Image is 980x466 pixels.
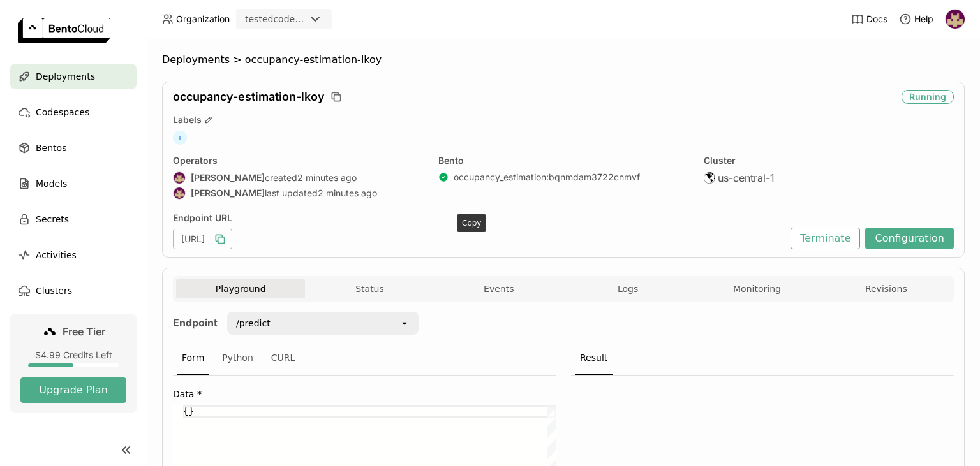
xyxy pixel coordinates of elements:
div: Operators [173,155,423,166]
img: Hélio Júnior [174,172,185,184]
div: Running [902,90,954,104]
div: Cluster [704,155,954,166]
input: Selected testedcodeployment. [306,13,308,26]
span: Bentos [36,140,66,156]
button: Playground [176,279,305,298]
img: Hélio Júnior [174,187,185,199]
a: occupancy_estimation:bqnmdam3722cnmvf [454,171,640,183]
button: Upgrade Plan [20,377,126,403]
nav: Breadcrumbs navigation [162,54,965,66]
span: Help [914,13,933,25]
span: {} [183,406,194,416]
button: Status [305,279,434,298]
span: Models [36,176,67,191]
span: us-central-1 [718,171,775,184]
span: 2 minutes ago [297,172,357,184]
span: occupancy-estimation-lkoy [245,54,382,66]
a: Free Tier$4.99 Credits LeftUpgrade Plan [10,314,137,413]
button: Events [434,279,563,298]
svg: open [399,318,410,328]
a: Bentos [10,135,137,161]
div: Labels [173,114,954,126]
span: 2 minutes ago [318,187,377,199]
div: CURL [266,341,301,375]
img: Hélio Júnior [946,10,965,29]
button: Monitoring [692,279,821,298]
div: Copy [457,214,486,232]
span: > [230,54,245,66]
span: occupancy-estimation-lkoy [173,90,325,104]
div: /predict [236,317,271,330]
button: Configuration [865,228,954,249]
strong: [PERSON_NAME] [191,172,265,184]
div: Bento [438,155,688,166]
span: Deployments [36,69,95,84]
span: Free Tier [63,325,105,338]
span: Docs [866,13,887,25]
a: Deployments [10,64,137,89]
a: Models [10,171,137,196]
strong: [PERSON_NAME] [191,187,265,199]
div: created [173,171,423,184]
div: Result [575,341,612,375]
div: testedcodeployment [245,13,305,25]
button: Revisions [822,279,951,298]
span: Codespaces [36,105,89,120]
a: Docs [851,13,887,25]
button: Terminate [791,228,860,249]
span: + [173,131,187,145]
div: Python [217,341,258,375]
img: logo [18,18,110,43]
span: Activities [36,247,77,263]
strong: Endpoint [173,316,218,329]
a: Codespaces [10,99,137,125]
span: Clusters [36,283,72,298]
span: Secrets [36,212,69,227]
div: last updated [173,187,423,200]
div: [URL] [173,229,232,249]
div: Endpoint URL [173,212,784,224]
label: Data * [173,389,556,399]
a: Activities [10,242,137,268]
span: Logs [618,283,638,295]
span: Organization [176,13,230,25]
div: Form [177,341,209,375]
div: $4.99 Credits Left [20,349,126,361]
a: Clusters [10,278,137,303]
span: Deployments [162,54,230,66]
a: Secrets [10,207,137,232]
input: Selected /predict. [272,317,273,330]
div: Help [899,13,933,25]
